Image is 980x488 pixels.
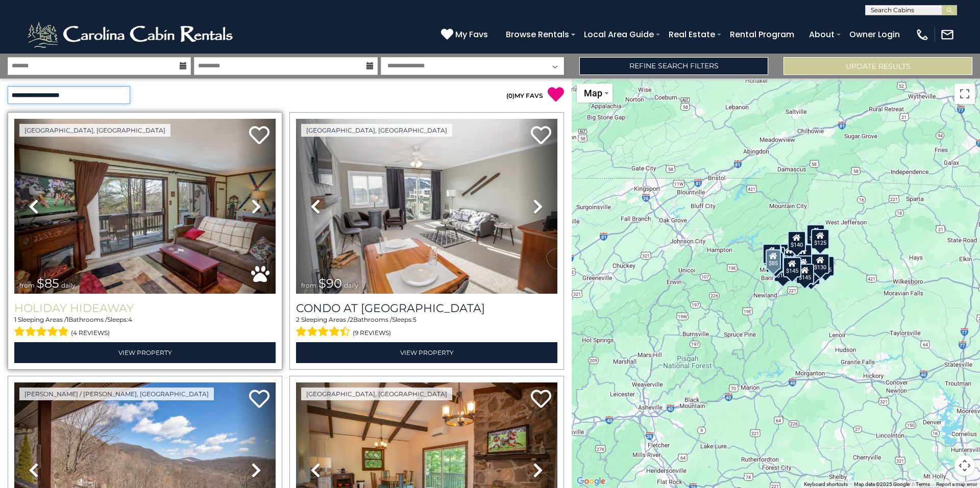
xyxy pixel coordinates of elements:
[531,125,551,147] a: Add to favorites
[128,316,132,323] span: 4
[506,92,543,99] a: (0)MY FAVS
[14,119,276,294] img: thumbnail_163267576.jpeg
[296,316,300,323] span: 2
[506,92,514,99] span: ( )
[915,28,929,42] img: phone-regular-white.png
[806,224,825,245] div: $110
[19,124,170,137] a: [GEOGRAPHIC_DATA], [GEOGRAPHIC_DATA]
[783,57,972,75] button: Update Results
[19,388,214,400] a: [PERSON_NAME] / [PERSON_NAME], [GEOGRAPHIC_DATA]
[766,249,781,269] div: $85
[811,229,829,249] div: $125
[763,243,781,264] div: $125
[249,125,269,147] a: Add to favorites
[794,255,813,276] div: $140
[854,481,910,487] span: Map data ©2025 Google
[584,88,602,98] span: Map
[71,326,110,340] span: (4 reviews)
[811,253,829,274] div: $130
[14,315,276,340] div: Sleeping Areas / Bathrooms / Sleeps:
[804,25,840,43] a: About
[301,388,452,400] a: [GEOGRAPHIC_DATA], [GEOGRAPHIC_DATA]
[413,316,416,323] span: 5
[916,481,930,487] a: Terms (opens in new tab)
[318,276,342,291] span: $90
[301,281,316,289] span: from
[773,262,792,282] div: $140
[796,264,814,284] div: $145
[766,252,784,272] div: $145
[296,301,557,315] h3: Condo at Pinnacle Inn Resort
[296,342,557,363] a: View Property
[783,257,801,277] div: $145
[954,84,975,104] button: Toggle fullscreen view
[794,244,812,265] div: $135
[579,25,659,43] a: Local Area Guide
[802,264,820,285] div: $125
[296,301,557,315] a: Condo at [GEOGRAPHIC_DATA]
[936,481,977,487] a: Report a map error
[296,315,557,340] div: Sleeping Areas / Bathrooms / Sleeps:
[508,92,512,99] span: 0
[19,281,35,289] span: from
[531,389,551,410] a: Add to favorites
[61,281,76,289] span: daily
[579,57,768,75] a: Refine Search Filters
[353,326,391,340] span: (9 reviews)
[301,124,452,137] a: [GEOGRAPHIC_DATA], [GEOGRAPHIC_DATA]
[14,342,276,363] a: View Property
[804,481,848,488] button: Keyboard shortcuts
[14,301,276,315] a: Holiday Hideaway
[788,231,806,251] div: $140
[816,256,835,276] div: $115
[577,84,612,102] button: Change map style
[37,276,59,291] span: $85
[574,475,608,488] img: Google
[954,455,975,476] button: Map camera controls
[344,281,358,289] span: daily
[14,316,16,323] span: 1
[940,28,954,42] img: mail-regular-white.png
[296,119,557,294] img: thumbnail_163280808.jpeg
[664,25,720,43] a: Real Estate
[501,25,574,43] a: Browse Rentals
[455,28,488,41] span: My Favs
[780,244,798,264] div: $115
[844,25,905,43] a: Owner Login
[249,389,269,410] a: Add to favorites
[66,316,68,323] span: 1
[441,28,491,41] a: My Favs
[768,251,783,272] div: $90
[725,25,799,43] a: Rental Program
[774,262,792,282] div: $140
[26,19,237,50] img: White-1-2.png
[350,316,353,323] span: 2
[574,475,608,488] a: Open this area in Google Maps (opens a new window)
